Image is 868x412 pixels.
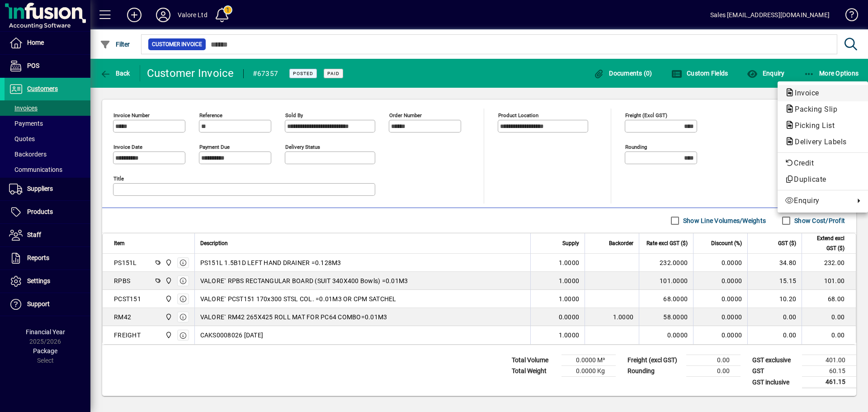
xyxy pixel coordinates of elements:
[785,105,842,114] span: Packing Slip
[785,195,850,206] span: Enquiry
[785,121,839,130] span: Picking List
[785,174,861,185] span: Duplicate
[785,137,851,146] span: Delivery Labels
[785,158,861,169] span: Credit
[785,89,824,97] span: Invoice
